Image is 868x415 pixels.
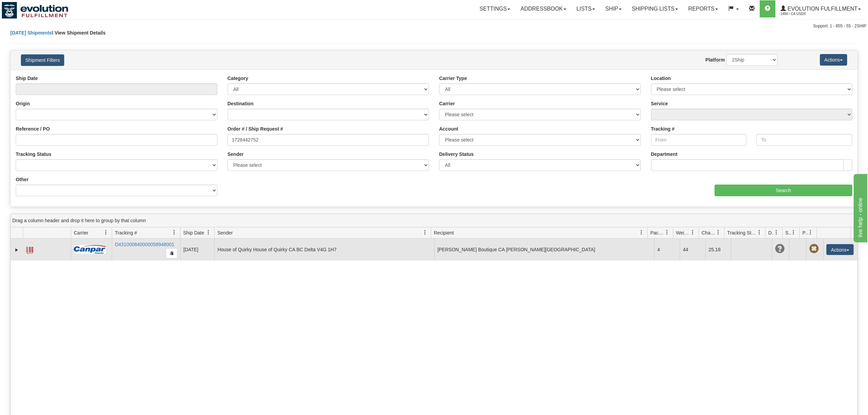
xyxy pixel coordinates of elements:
[683,0,723,17] a: Reports
[627,0,683,17] a: Shipping lists
[52,30,106,36] span: \ View Shipment Details
[600,0,626,17] a: Ship
[419,227,431,238] a: Sender filter column settings
[715,185,852,196] input: Search
[16,100,30,107] label: Origin
[228,75,248,82] label: Category
[651,100,668,107] label: Service
[651,125,675,132] label: Tracking #
[687,227,699,238] a: Weight filter column settings
[474,0,515,17] a: Settings
[705,239,731,260] td: 25.18
[228,100,254,107] label: Destination
[636,227,647,238] a: Recipient filter column settings
[788,227,799,238] a: Shipment Issues filter column settings
[2,2,68,19] img: logo1488.jpg
[10,30,52,36] a: [DATE] Shipments
[16,151,51,158] label: Tracking Status
[439,75,467,82] label: Carrier Type
[676,229,690,236] span: Weight
[754,227,765,238] a: Tracking Status filter column settings
[228,125,283,132] label: Order # / Ship Request #
[16,75,38,82] label: Ship Date
[16,176,28,183] label: Other
[115,229,137,236] span: Tracking #
[439,125,458,132] label: Account
[168,227,180,238] a: Tracking # filter column settings
[757,134,852,146] input: To
[74,245,106,254] img: 14 - Canpar
[826,244,854,255] button: Actions
[203,227,214,238] a: Ship Date filter column settings
[805,227,816,238] a: Pickup Status filter column settings
[571,0,600,17] a: Lists
[11,214,857,227] div: grid grouping header
[21,54,64,66] button: Shipment Filters
[651,151,678,158] label: Department
[702,229,716,236] span: Charge
[434,239,654,260] td: [PERSON_NAME] Boutique CA [PERSON_NAME][GEOGRAPHIC_DATA]
[214,239,434,260] td: House of Quirky House of Quirky CA BC Delta V4G 1H7
[74,229,89,236] span: Carrier
[183,229,204,236] span: Ship Date
[115,242,174,247] a: D431000840000058948001
[515,0,571,17] a: Addressbook
[768,229,774,236] span: Delivery Status
[654,239,680,260] td: 4
[16,125,50,132] label: Reference / PO
[802,229,808,236] span: Pickup Status
[705,56,725,63] label: Platform
[217,229,233,236] span: Sender
[651,75,671,82] label: Location
[820,54,847,66] button: Actions
[650,229,665,236] span: Packages
[727,229,757,236] span: Tracking Status
[439,151,474,158] label: Delivery Status
[771,227,782,238] a: Delivery Status filter column settings
[786,6,857,12] span: Evolution Fulfillment
[166,248,177,258] button: Copy to clipboard
[775,0,866,17] a: Evolution Fulfillment 1488 / CA User
[785,229,791,236] span: Shipment Issues
[26,244,33,255] a: Label
[781,11,832,17] span: 1488 / CA User
[228,151,244,158] label: Sender
[434,229,454,236] span: Recipient
[13,246,20,253] a: Expand
[713,227,724,238] a: Charge filter column settings
[439,100,455,107] label: Carrier
[100,227,112,238] a: Carrier filter column settings
[2,23,866,29] div: Support: 1 - 855 - 55 - 2SHIP
[5,4,63,12] div: live help - online
[661,227,673,238] a: Packages filter column settings
[809,244,819,254] span: Pickup Not Assigned
[852,173,867,242] iframe: chat widget
[651,134,747,146] input: From
[680,239,705,260] td: 44
[180,239,214,260] td: [DATE]
[775,244,785,254] span: Unknown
